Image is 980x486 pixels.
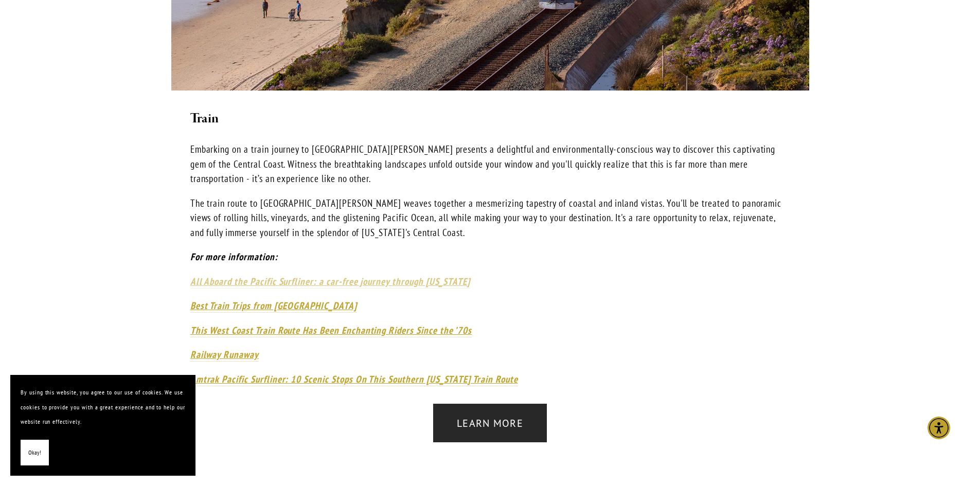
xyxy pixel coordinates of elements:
em: Railway Runaway [190,348,259,361]
a: Learn more [433,404,547,442]
em: This West Coast Train Route Has Been Enchanting Riders Since the ’70s [190,324,472,336]
span: Okay! [28,445,41,460]
p: Embarking on a train journey to [GEOGRAPHIC_DATA][PERSON_NAME] presents a delightful and environm... [190,142,790,186]
a: Railway Runaway [190,348,259,362]
em: Best Train Trips from [GEOGRAPHIC_DATA] [190,299,357,312]
em: Amtrak Pacific Surfliner: 10 Scenic Stops On This Southern [US_STATE] Train Route [190,373,518,385]
p: By using this website, you agree to our use of cookies. We use cookies to provide you with a grea... [21,385,185,429]
em: For more information: [190,250,278,263]
section: Cookie banner [10,375,195,476]
h2: Train [190,108,790,130]
em: All Aboard the Pacific Surfliner: a car-free journey through [US_STATE] [190,275,470,287]
a: Best Train Trips from [GEOGRAPHIC_DATA] [190,299,357,313]
div: Accessibility Menu [928,417,950,439]
p: The train route to [GEOGRAPHIC_DATA][PERSON_NAME] weaves together a mesmerizing tapestry of coast... [190,196,790,240]
a: All Aboard the Pacific Surfliner: a car-free journey through [US_STATE] [190,275,470,289]
a: This West Coast Train Route Has Been Enchanting Riders Since the ’70s [190,324,472,337]
button: Okay! [21,440,49,466]
a: Amtrak Pacific Surfliner: 10 Scenic Stops On This Southern [US_STATE] Train Route [190,373,518,386]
